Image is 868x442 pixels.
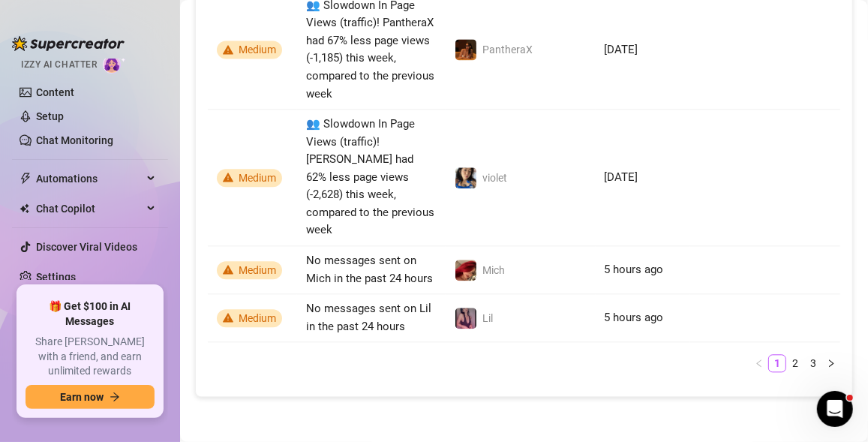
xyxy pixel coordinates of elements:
[817,391,853,427] iframe: Intercom live chat
[12,36,125,51] img: logo-BBDzfeDw.svg
[239,264,276,276] span: Medium
[605,263,664,276] span: 5 hours ago
[768,354,786,372] li: 1
[455,308,476,329] img: Lil
[36,197,143,221] span: Chat Copilot
[20,173,32,185] span: thunderbolt
[21,58,97,72] span: Izzy AI Chatter
[805,355,821,371] a: 3
[306,254,433,285] span: No messages sent on Mich in the past 24 hours
[26,335,155,379] span: Share [PERSON_NAME] with a friend, and earn unlimited rewards
[223,172,233,182] span: warning
[750,354,768,372] li: Previous Page
[483,172,508,184] span: violet
[103,52,126,74] img: AI Chatter
[822,354,840,372] button: right
[786,354,804,372] li: 2
[605,311,664,324] span: 5 hours ago
[605,170,638,184] span: [DATE]
[306,302,431,333] span: No messages sent on Lil in the past 24 hours
[110,392,120,402] span: arrow-right
[36,167,143,191] span: Automations
[827,359,836,368] span: right
[36,271,76,283] a: Settings
[36,134,113,146] a: Chat Monitoring
[306,117,434,236] span: 👥 Slowdown In Page Views (traffic)! [PERSON_NAME] had 62% less page views (-2,628) this week, com...
[223,312,233,323] span: warning
[822,354,840,372] li: Next Page
[455,167,476,188] img: violet
[787,355,803,371] a: 2
[239,312,276,324] span: Medium
[769,355,785,371] a: 1
[483,44,533,56] span: PantheraX
[36,86,74,98] a: Content
[483,264,506,276] span: Mich
[239,172,276,184] span: Medium
[20,203,29,214] img: Chat Copilot
[26,299,155,329] span: 🎁 Get $100 in AI Messages
[36,241,137,253] a: Discover Viral Videos
[804,354,822,372] li: 3
[483,312,494,324] span: Lil
[605,43,638,56] span: [DATE]
[750,354,768,372] button: left
[60,391,104,403] span: Earn now
[26,385,155,409] button: Earn nowarrow-right
[223,44,233,55] span: warning
[239,44,276,56] span: Medium
[36,110,64,122] a: Setup
[455,39,476,60] img: PantheraX
[755,359,764,368] span: left
[223,264,233,275] span: warning
[455,260,476,281] img: Mich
